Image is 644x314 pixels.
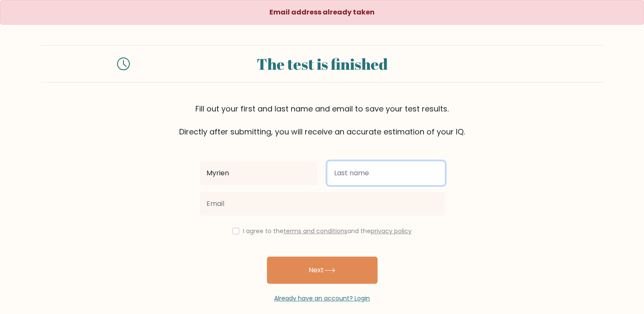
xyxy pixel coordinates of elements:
[274,294,370,303] a: Already have an account? Login
[371,227,412,235] a: privacy policy
[200,161,317,185] input: First name
[41,103,603,137] div: Fill out your first and last name and email to save your test results. Directly after submitting,...
[267,257,378,284] button: Next
[269,7,375,17] strong: Email address already taken
[200,192,445,216] input: Email
[243,227,412,235] label: I agree to the and the
[140,52,504,75] div: The test is finished
[327,161,445,185] input: Last name
[283,227,347,235] a: terms and conditions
